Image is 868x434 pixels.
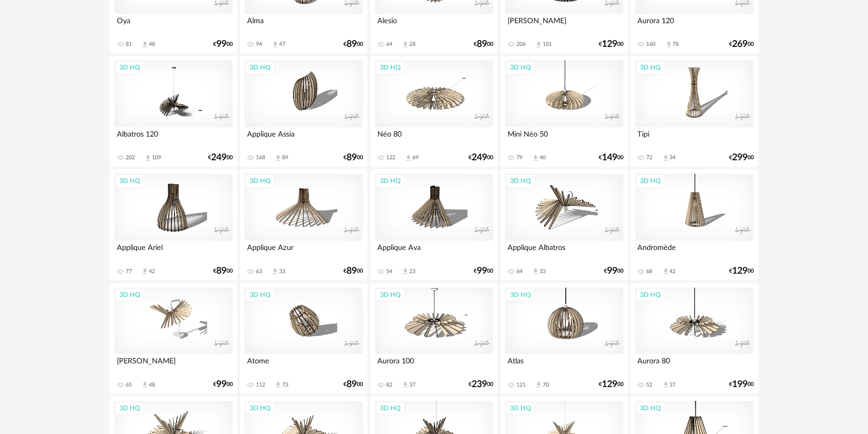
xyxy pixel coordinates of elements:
[540,268,546,275] div: 33
[370,283,498,394] a: 3D HQ Aurora 100 82 Download icon 37 €23900
[412,154,419,161] div: 69
[256,41,262,48] div: 94
[409,268,415,275] div: 23
[370,56,498,167] a: 3D HQ Néo 80 122 Download icon 69 €24900
[110,169,237,280] a: 3D HQ Applique Ariel 77 Download icon 42 €8900
[631,169,758,280] a: 3D HQ Andromède 68 Download icon 42 €12900
[245,174,275,188] div: 3D HQ
[604,268,623,275] div: € 00
[729,381,754,388] div: € 00
[505,14,623,35] div: [PERSON_NAME]
[149,381,155,389] div: 48
[516,41,526,48] div: 206
[346,41,357,48] span: 89
[405,154,412,162] span: Download icon
[506,402,535,415] div: 3D HQ
[673,41,679,48] div: 78
[516,154,523,161] div: 79
[599,154,623,161] div: € 00
[240,56,368,167] a: 3D HQ Applique Assia 168 Download icon 89 €8900
[636,174,666,188] div: 3D HQ
[256,381,265,389] div: 112
[370,169,498,280] a: 3D HQ Applique Ava 54 Download icon 23 €9900
[245,288,275,302] div: 3D HQ
[115,288,145,302] div: 3D HQ
[375,127,493,148] div: Néo 80
[409,41,415,48] div: 28
[635,127,754,148] div: Tipi
[535,381,543,389] span: Download icon
[386,41,392,48] div: 64
[282,154,288,161] div: 89
[245,14,363,35] div: Alma
[114,354,233,375] div: [PERSON_NAME]
[732,381,748,388] span: 199
[670,381,676,389] div: 37
[375,241,493,261] div: Applique Ava
[505,127,623,148] div: Mini Néo 50
[636,61,666,74] div: 3D HQ
[662,154,670,162] span: Download icon
[635,354,754,375] div: Aurora 80
[732,41,748,48] span: 269
[213,381,233,388] div: € 00
[110,56,237,167] a: 3D HQ Albatros 120 202 Download icon 109 €24900
[472,381,487,388] span: 239
[256,268,262,275] div: 63
[636,402,666,415] div: 3D HQ
[245,127,363,148] div: Applique Assia
[115,402,145,415] div: 3D HQ
[115,61,145,74] div: 3D HQ
[141,381,149,389] span: Download icon
[472,154,487,161] span: 249
[149,41,155,48] div: 48
[346,381,357,388] span: 89
[505,241,623,261] div: Applique Albatros
[386,381,392,389] div: 82
[599,41,623,48] div: € 00
[532,268,540,275] span: Download icon
[279,41,285,48] div: 47
[602,154,617,161] span: 149
[468,154,493,161] div: € 00
[505,354,623,375] div: Atlas
[647,381,653,389] div: 52
[506,61,535,74] div: 3D HQ
[474,41,493,48] div: € 00
[211,154,227,161] span: 249
[468,381,493,388] div: € 00
[245,402,275,415] div: 3D HQ
[149,268,155,275] div: 42
[516,268,523,275] div: 64
[245,61,275,74] div: 3D HQ
[540,154,546,161] div: 40
[386,268,392,275] div: 54
[375,288,405,302] div: 3D HQ
[114,127,233,148] div: Albatros 120
[500,283,628,394] a: 3D HQ Atlas 121 Download icon 70 €12900
[208,154,233,161] div: € 00
[729,41,754,48] div: € 00
[477,268,487,275] span: 99
[144,154,152,162] span: Download icon
[631,56,758,167] a: 3D HQ Tipi 72 Download icon 34 €29900
[506,174,535,188] div: 3D HQ
[274,381,282,389] span: Download icon
[346,268,357,275] span: 89
[213,41,233,48] div: € 00
[271,268,279,275] span: Download icon
[543,381,549,389] div: 70
[647,268,653,275] div: 68
[729,268,754,275] div: € 00
[602,381,617,388] span: 129
[274,154,282,162] span: Download icon
[346,154,357,161] span: 89
[375,14,493,35] div: Alesio
[607,268,617,275] span: 99
[115,174,145,188] div: 3D HQ
[402,268,409,275] span: Download icon
[375,174,405,188] div: 3D HQ
[635,14,754,35] div: Aurora 120
[375,354,493,375] div: Aurora 100
[602,41,617,48] span: 129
